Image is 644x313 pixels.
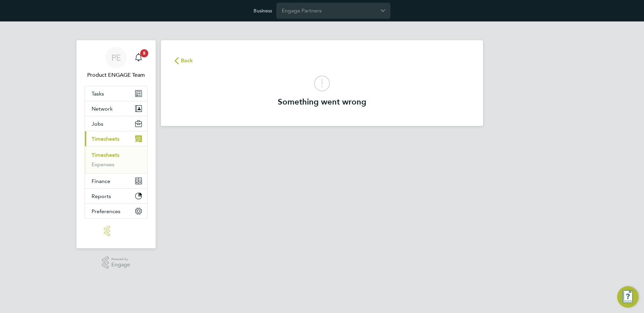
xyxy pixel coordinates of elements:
span: 5 [140,49,148,57]
a: Go to home page [85,226,148,236]
span: Timesheets [92,136,119,142]
button: Timesheets [85,131,147,146]
img: engage-logo-retina.png [104,226,128,236]
label: Business [254,8,272,14]
button: Jobs [85,116,147,131]
a: 5 [132,47,145,68]
span: Reports [92,193,111,199]
span: Finance [92,178,110,184]
a: Timesheets [92,152,119,158]
span: Powered by [111,256,130,262]
nav: Main navigation [76,40,156,248]
span: Jobs [92,121,103,127]
div: Timesheets [85,146,147,173]
span: Engage [111,262,130,268]
a: Expenses [92,161,114,168]
h3: Something went wrong [174,97,470,107]
button: Network [85,101,147,116]
button: Reports [85,189,147,203]
button: Preferences [85,204,147,218]
a: Powered byEngage [102,256,130,269]
span: Tasks [92,90,104,97]
button: Finance [85,174,147,188]
a: Tasks [85,86,147,101]
a: PEProduct ENGAGE Team [85,47,148,79]
span: Product ENGAGE Team [85,71,148,79]
button: Back [174,56,193,65]
span: Back [181,57,193,65]
button: Engage Resource Center [617,286,639,308]
span: Preferences [92,208,120,214]
span: Network [92,106,113,112]
span: PE [111,53,121,62]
